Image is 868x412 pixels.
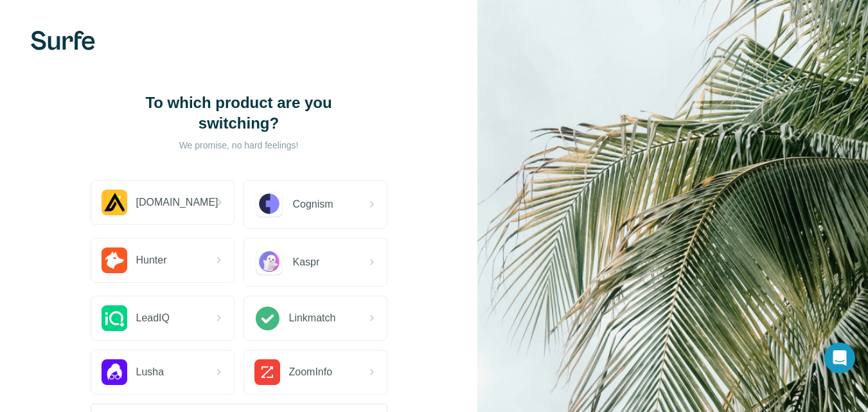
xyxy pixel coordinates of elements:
[31,31,95,50] img: Surfe's logo
[289,310,336,326] span: Linkmatch
[102,247,127,273] img: Hunter.io Logo
[136,310,170,326] span: LeadIQ
[254,305,280,331] img: Linkmatch Logo
[293,255,320,270] span: Kaspr
[102,305,127,331] img: LeadIQ Logo
[111,93,368,134] h1: To which product are you switching?
[254,359,280,385] img: ZoomInfo Logo
[102,359,127,385] img: Lusha Logo
[824,343,855,373] div: Open Intercom Messenger
[136,253,167,268] span: Hunter
[254,190,284,219] img: Cognism Logo
[102,190,127,215] img: Apollo.io Logo
[293,197,333,212] span: Cognism
[111,139,368,152] p: We promise, no hard feelings!
[136,195,218,210] span: [DOMAIN_NAME]
[254,247,284,277] img: Kaspr Logo
[136,364,164,380] span: Lusha
[289,364,333,380] span: ZoomInfo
